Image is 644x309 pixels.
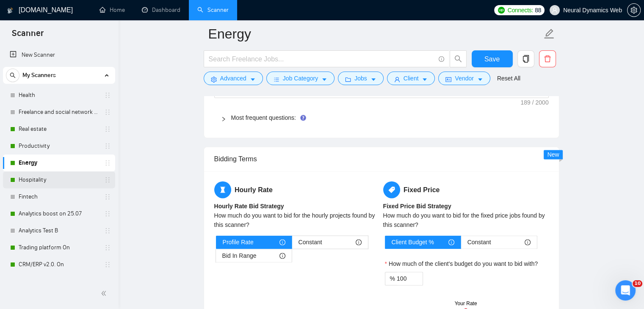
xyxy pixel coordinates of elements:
div: Bidding Terms [214,147,549,171]
button: folderJobscaret-down [338,72,384,85]
span: caret-down [250,76,256,83]
button: settingAdvancedcaret-down [204,72,263,85]
iframe: Intercom live chat [615,280,636,301]
span: 88 [535,6,541,15]
span: holder [104,160,111,166]
span: Advanced [220,74,246,83]
a: CRM/ERP v2.0. On [19,256,99,273]
span: holder [104,210,111,217]
span: holder [104,244,111,251]
input: Scanner name... [208,23,542,44]
span: Vendor [455,74,473,83]
img: upwork-logo.png [498,7,505,14]
button: idcardVendorcaret-down [438,72,490,85]
span: right [221,116,226,121]
h5: Hourly Rate [214,181,380,198]
span: info-circle [279,239,285,245]
span: Profile Rate [223,236,254,248]
span: holder [104,177,111,183]
span: holder [104,109,111,116]
span: holder [104,227,111,234]
div: How much do you want to bid for the hourly projects found by this scanner? [214,211,380,229]
a: CRM/ERP v2.0. Test B Off [19,273,99,290]
span: caret-down [422,76,428,83]
a: Most frequent questions: [231,114,296,121]
span: info-circle [525,239,531,245]
span: search [450,55,466,63]
a: Productivity [19,138,99,154]
h5: Fixed Price [383,181,549,198]
span: bars [274,76,279,83]
span: caret-down [477,76,483,83]
button: userClientcaret-down [387,72,435,85]
a: searchScanner [197,6,229,14]
b: Hourly Rate Bid Strategy [214,203,284,210]
a: Health [19,87,99,104]
div: How much do you want to bid for the fixed price jobs found by this scanner? [383,211,549,229]
span: holder [104,261,111,268]
span: setting [627,7,640,14]
span: My Scanners [22,67,56,84]
span: tag [383,181,400,198]
a: Analytics Test B [19,222,99,239]
span: setting [211,76,217,83]
div: Most frequent questions: [214,108,549,127]
span: info-circle [448,239,454,245]
button: delete [539,50,556,67]
a: Freelance and social network (change includes) [19,104,99,121]
div: Tooltip anchor [299,114,307,121]
a: Real estate [19,121,99,138]
input: Search Freelance Jobs... [209,54,435,64]
button: search [450,50,467,67]
button: search [6,69,19,82]
input: How much of the client's budget do you want to bid with? [397,272,423,285]
span: user [394,76,400,83]
span: caret-down [370,76,376,83]
span: caret-down [321,76,327,83]
label: How much of the client's budget do you want to bid with? [385,259,538,268]
span: Constant [299,236,322,248]
span: Bid In Range [222,249,257,262]
span: Save [484,54,500,64]
span: delete [539,55,556,63]
li: New Scanner [3,47,115,63]
span: folder [345,76,351,83]
span: 10 [633,280,642,287]
span: idcard [445,76,451,83]
span: Client [404,74,419,83]
a: Trading platform On [19,239,99,256]
button: Save [472,50,513,67]
span: Jobs [354,74,367,83]
span: Client Budget % [392,236,434,248]
span: info-circle [439,56,444,62]
a: Hospitality [19,171,99,188]
span: double-left [101,289,109,298]
a: Fintech [19,188,99,205]
span: holder [104,143,111,149]
span: holder [104,126,111,132]
span: New [547,151,559,158]
span: info-circle [356,239,362,245]
span: edit [544,28,555,39]
span: Scanner [5,27,50,45]
a: Energy [19,154,99,171]
span: holder [104,92,111,99]
button: setting [627,3,641,17]
span: search [6,72,19,78]
span: Constant [467,236,491,248]
span: holder [104,193,111,200]
img: logo [7,4,13,17]
a: Analytics boost on 25.07 [19,205,99,222]
a: New Scanner [10,47,108,63]
b: Fixed Price Bid Strategy [383,203,451,210]
button: barsJob Categorycaret-down [266,72,334,85]
a: setting [627,7,641,14]
button: copy [517,50,534,67]
a: Reset All [497,74,520,83]
span: user [552,7,558,13]
span: Job Category [283,74,318,83]
a: homeHome [100,6,125,14]
span: copy [518,55,534,63]
span: Connects: [508,6,533,15]
div: Your Rate [455,300,477,308]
